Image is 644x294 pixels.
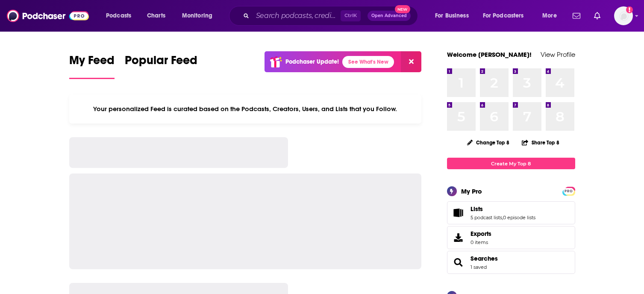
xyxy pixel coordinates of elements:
[471,255,498,262] a: Searches
[100,9,142,23] button: open menu
[614,6,633,25] img: User Profile
[435,10,469,22] span: For Business
[182,10,212,22] span: Monitoring
[564,188,574,194] a: PRO
[542,10,557,22] span: More
[253,9,341,23] input: Search podcasts, credits, & more...
[125,53,197,79] a: Popular Feed
[471,205,535,213] a: Lists
[471,239,491,245] span: 0 items
[447,251,575,274] span: Searches
[541,50,575,59] a: View Profile
[342,56,394,68] a: See What's New
[447,201,575,224] span: Lists
[461,187,482,195] div: My Pro
[447,50,532,59] a: Welcome [PERSON_NAME]!
[564,188,574,194] span: PRO
[471,264,487,270] a: 1 saved
[371,14,407,18] span: Open Advanced
[450,232,467,244] span: Exports
[462,137,515,148] button: Change Top 8
[477,9,536,23] button: open menu
[429,9,479,23] button: open menu
[614,6,633,25] span: Logged in as jfalkner
[591,9,604,23] a: Show notifications dropdown
[125,53,197,73] span: Popular Feed
[341,10,361,21] span: Ctrl K
[368,11,411,21] button: Open AdvancedNew
[285,58,339,65] p: Podchaser Update!
[237,6,426,26] div: Search podcasts, credits, & more...
[106,10,131,22] span: Podcasts
[450,207,467,219] a: Lists
[614,6,633,25] button: Show profile menu
[141,9,171,23] a: Charts
[69,53,115,73] span: My Feed
[450,256,467,268] a: Searches
[502,215,503,220] span: ,
[447,158,575,169] a: Create My Top 8
[471,230,491,238] span: Exports
[471,205,483,213] span: Lists
[69,94,422,123] div: Your personalized Feed is curated based on the Podcasts, Creators, Users, and Lists that you Follow.
[483,10,524,22] span: For Podcasters
[147,10,165,22] span: Charts
[503,215,535,220] a: 0 episode lists
[69,53,115,79] a: My Feed
[176,9,223,23] button: open menu
[447,226,575,249] a: Exports
[471,215,502,220] a: 5 podcast lists
[521,134,560,151] button: Share Top 8
[536,9,568,23] button: open menu
[569,9,584,23] a: Show notifications dropdown
[395,5,410,13] span: New
[7,8,89,24] img: Podchaser - Follow, Share and Rate Podcasts
[626,6,633,13] svg: Add a profile image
